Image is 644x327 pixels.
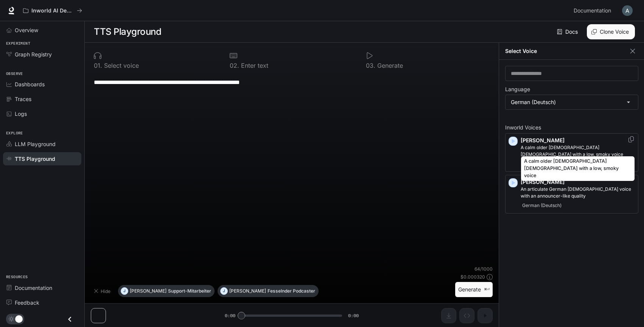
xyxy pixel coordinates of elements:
button: Generate⌘⏎ [455,282,493,297]
button: Clone Voice [587,24,635,39]
a: Documentation [3,281,81,294]
p: Fesselnder Podcaster [268,289,315,293]
p: [PERSON_NAME] [229,289,266,293]
p: Language [505,87,530,92]
p: Select voice [102,62,139,69]
a: Dashboards [3,78,81,91]
div: A calm older [DEMOGRAPHIC_DATA] [DEMOGRAPHIC_DATA] with a low, smoky voice [521,156,635,181]
a: Logs [3,107,81,120]
button: User avatar [620,3,635,18]
p: [PERSON_NAME] [130,289,166,293]
a: Documentation [571,3,617,18]
p: 0 3 . [366,62,375,69]
p: A calm older German female with a low, smoky voice [521,144,635,158]
a: Feedback [3,296,81,309]
p: [PERSON_NAME] [521,137,635,144]
a: Graph Registry [3,48,81,61]
p: 0 2 . [230,62,239,69]
p: ⌘⏎ [484,287,490,292]
p: [PERSON_NAME] [521,178,635,186]
button: Close drawer [61,311,78,327]
a: Traces [3,92,81,106]
p: An articulate German male voice with an announcer-like quality [521,186,635,199]
img: User avatar [622,5,633,16]
div: J [221,285,227,297]
span: LLM Playground [15,140,56,148]
span: Logs [15,110,27,118]
p: Inworld AI Demos [31,8,74,14]
h1: TTS Playground [94,24,161,39]
button: J[PERSON_NAME]Support-Mitarbeiter [118,285,215,297]
a: TTS Playground [3,152,81,165]
button: Hide [91,285,115,297]
p: Enter text [239,62,268,69]
span: Documentation [15,284,52,292]
span: Overview [15,26,38,34]
button: Copy Voice ID [627,136,635,142]
span: Feedback [15,299,39,307]
a: Docs [555,24,581,39]
div: German (Deutsch) [506,95,638,109]
span: Graph Registry [15,50,52,58]
p: $ 0.000320 [460,274,485,280]
p: Generate [375,62,403,69]
p: Support-Mitarbeiter [168,289,211,293]
a: LLM Playground [3,137,81,151]
p: Inworld Voices [505,125,638,130]
span: Documentation [574,6,611,16]
span: Traces [15,95,31,103]
span: German (Deutsch) [521,201,563,210]
button: J[PERSON_NAME]Fesselnder Podcaster [218,285,319,297]
p: 64 / 1000 [474,266,493,272]
span: TTS Playground [15,155,55,163]
button: All workspaces [20,3,86,18]
span: Dark mode toggle [15,315,23,323]
span: Dashboards [15,80,45,88]
a: Overview [3,23,81,37]
div: J [121,285,128,297]
p: 0 1 . [94,62,102,69]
